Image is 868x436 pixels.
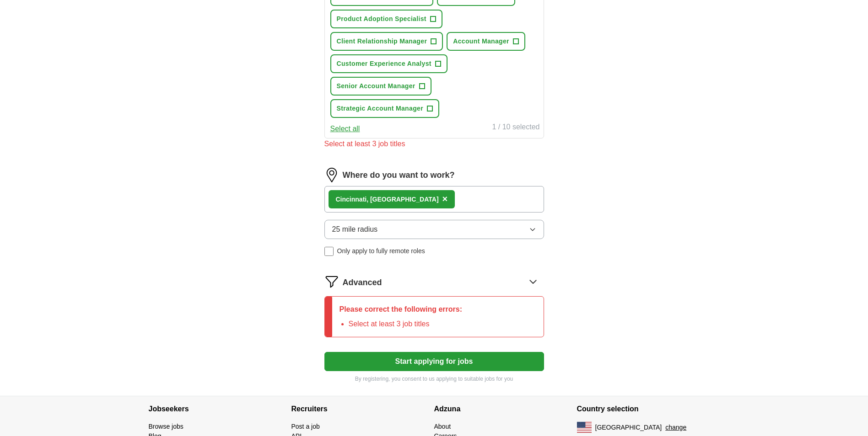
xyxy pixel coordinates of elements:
[442,194,448,204] span: ×
[340,304,463,315] p: Please correct the following errors:
[337,14,426,24] span: Product Adoption Specialist
[343,276,382,289] span: Advanced
[330,99,440,118] button: Strategic Account Manager
[324,274,339,289] img: filter
[324,168,339,182] img: location.png
[330,32,443,51] button: Client Relationship Manager
[330,10,442,28] button: Product Adoption Specialist
[434,423,451,430] a: About
[324,247,334,256] input: Only apply to fully remote roles
[337,81,415,91] span: Senior Account Manager
[324,220,544,239] button: 25 mile radius
[442,192,448,206] button: ×
[492,122,539,134] div: 1 / 10 selected
[577,396,720,422] h4: Country selection
[149,423,183,430] a: Browse jobs
[337,104,424,113] span: Strategic Account Manager
[343,169,455,181] label: Where do you want to work?
[332,224,378,235] span: 25 mile radius
[336,195,439,204] div: ati, [GEOGRAPHIC_DATA]
[577,422,592,433] img: US flag
[324,375,544,383] p: By registering, you consent to us applying to suitable jobs for you
[447,32,525,51] button: Account Manager
[595,423,662,432] span: [GEOGRAPHIC_DATA]
[336,196,359,203] strong: Cincinn
[337,37,427,46] span: Client Relationship Manager
[330,123,360,134] button: Select all
[330,77,431,96] button: Senior Account Manager
[324,352,544,371] button: Start applying for jobs
[337,246,425,256] span: Only apply to fully remote roles
[349,319,463,330] li: Select at least 3 job titles
[291,423,320,430] a: Post a job
[665,423,686,432] button: change
[330,54,447,73] button: Customer Experience Analyst
[324,138,544,149] div: Select at least 3 job titles
[337,59,431,69] span: Customer Experience Analyst
[453,37,509,46] span: Account Manager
